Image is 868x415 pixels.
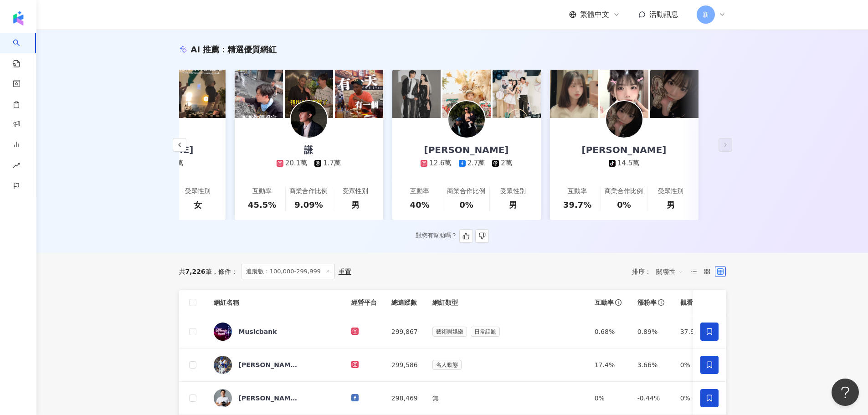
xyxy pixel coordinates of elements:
[339,268,351,275] div: 重置
[212,268,237,275] span: 條件 ：
[335,70,383,118] img: post-image
[467,159,485,168] div: 2.7萬
[291,101,327,138] img: KOL Avatar
[595,360,623,370] div: 17.4%
[343,187,368,196] div: 受眾性別
[239,360,298,369] div: [PERSON_NAME]
[294,199,323,210] div: 9.09%
[667,199,675,210] div: 男
[252,187,272,196] div: 互動率
[239,327,277,336] div: Musicbank
[384,348,425,382] td: 299,586
[392,118,541,220] a: [PERSON_NAME]12.6萬2.7萬2萬互動率40%商業合作比例0%受眾性別男
[568,187,587,196] div: 互動率
[501,159,512,168] div: 2萬
[657,298,666,307] span: info-circle
[285,159,307,168] div: 20.1萬
[605,187,643,196] div: 商業合作比例
[410,187,429,196] div: 互動率
[415,143,518,156] div: [PERSON_NAME]
[432,360,462,370] span: 名人動態
[550,70,598,118] img: post-image
[637,360,666,370] div: 3.66%
[471,327,500,337] span: 日常話題
[323,159,341,168] div: 1.7萬
[227,45,277,54] span: 精選優質網紅
[832,379,859,406] iframe: Help Scout Beacon - Open
[563,199,591,210] div: 39.7%
[289,187,328,196] div: 商業合作比例
[384,382,425,415] td: 298,469
[442,70,491,118] img: post-image
[550,118,699,220] a: [PERSON_NAME]14.5萬互動率39.7%商業合作比例0%受眾性別男
[384,315,425,348] td: 299,867
[214,323,337,341] a: KOL AvatarMusicbank
[432,393,580,403] div: 無
[680,327,709,337] div: 37.9%
[248,199,276,210] div: 45.5%
[425,290,587,315] th: 網紅類型
[214,323,232,341] img: KOL Avatar
[13,156,20,177] span: rise
[703,10,709,20] span: 新
[214,356,232,374] img: KOL Avatar
[649,10,678,19] span: 活動訊息
[13,33,31,68] a: search
[459,199,473,210] div: 0%
[637,298,657,307] span: 漲粉率
[351,199,360,210] div: 男
[637,327,666,337] div: 0.89%
[241,264,335,279] span: 追蹤數：100,000-299,999
[285,70,333,118] img: post-image
[509,199,517,210] div: 男
[656,264,683,279] span: 關聯性
[650,70,699,118] img: post-image
[617,159,639,168] div: 14.5萬
[600,70,648,118] img: post-image
[392,70,441,118] img: post-image
[573,143,676,156] div: [PERSON_NAME]
[614,298,623,307] span: info-circle
[429,159,451,168] div: 12.6萬
[448,101,485,138] img: KOL Avatar
[235,70,283,118] img: post-image
[177,70,226,118] img: post-image
[432,327,467,337] span: 藝術與娛樂
[344,290,384,315] th: 經營平台
[416,229,489,243] div: 對您有幫助嗎？
[11,11,26,26] img: logo icon
[214,356,337,374] a: KOL Avatar[PERSON_NAME]
[580,10,609,20] span: 繁體中文
[632,264,688,279] div: 排序：
[680,360,709,370] div: 0%
[239,394,298,403] div: [PERSON_NAME]
[235,118,383,220] a: 謙20.1萬1.7萬互動率45.5%商業合作比例9.09%受眾性別男
[595,298,614,307] span: 互動率
[179,268,212,275] div: 共 筆
[680,298,699,307] span: 觀看率
[606,101,642,138] img: KOL Avatar
[384,290,425,315] th: 總追蹤數
[214,389,232,407] img: KOL Avatar
[595,327,623,337] div: 0.68%
[658,187,683,196] div: 受眾性別
[447,187,485,196] div: 商業合作比例
[206,290,344,315] th: 網紅名稱
[493,70,541,118] img: post-image
[680,393,709,403] div: 0%
[194,199,202,210] div: 女
[185,268,205,275] span: 7,226
[637,393,666,403] div: -0.44%
[191,44,277,55] div: AI 推薦 ：
[185,187,211,196] div: 受眾性別
[595,393,623,403] div: 0%
[410,199,430,210] div: 40%
[214,389,337,407] a: KOL Avatar[PERSON_NAME]
[617,199,631,210] div: 0%
[500,187,526,196] div: 受眾性別
[295,143,322,156] div: 謙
